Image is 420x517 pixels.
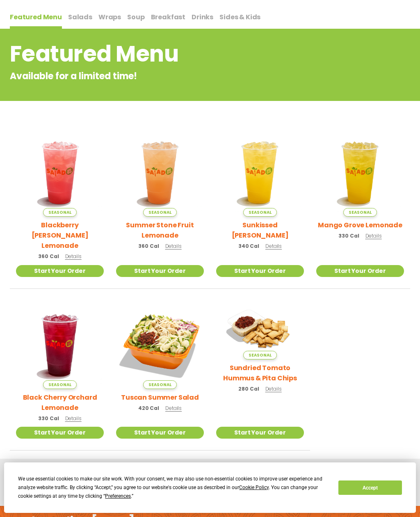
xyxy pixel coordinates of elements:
[151,12,186,22] span: Breakfast
[38,253,59,260] span: 360 Cal
[116,129,204,217] img: Product photo for Summer Stone Fruit Lemonade
[316,265,404,277] a: Start Your Order
[116,265,204,277] a: Start Your Order
[16,129,104,217] img: Product photo for Blackberry Bramble Lemonade
[16,392,104,413] h2: Black Cherry Orchard Lemonade
[318,220,402,230] h2: Mango Grove Lemonade
[4,462,416,513] div: Cookie Consent Prompt
[116,427,204,439] a: Start Your Order
[239,485,269,490] span: Cookie Policy
[10,9,410,29] div: Tabbed content
[343,208,377,217] span: Seasonal
[98,12,121,22] span: Wraps
[143,208,176,217] span: Seasonal
[116,220,204,240] h2: Summer Stone Fruit Lemonade
[105,493,131,499] span: Preferences
[138,242,159,250] span: 360 Cal
[121,392,199,403] h2: Tuscan Summer Salad
[192,12,213,22] span: Drinks
[16,220,104,251] h2: Blackberry [PERSON_NAME] Lemonade
[243,351,276,359] span: Seasonal
[265,385,282,392] span: Details
[219,12,260,22] span: Sides & Kids
[265,242,282,249] span: Details
[16,427,104,439] a: Start Your Order
[338,480,402,495] button: Accept
[127,12,144,22] span: Soup
[68,12,92,22] span: Salads
[10,69,344,83] p: Available for a limited time!
[16,301,104,389] img: Product photo for Black Cherry Orchard Lemonade
[43,380,76,389] span: Seasonal
[18,475,329,501] div: We use essential cookies to make our site work. With your consent, we may also use non-essential ...
[216,220,304,240] h2: Sunkissed [PERSON_NAME]
[216,301,304,360] img: Product photo for Sundried Tomato Hummus & Pita Chips
[365,232,382,239] span: Details
[216,427,304,439] a: Start Your Order
[216,129,304,217] img: Product photo for Sunkissed Yuzu Lemonade
[16,265,104,277] a: Start Your Order
[216,265,304,277] a: Start Your Order
[338,232,359,240] span: 330 Cal
[43,208,76,217] span: Seasonal
[116,301,204,389] img: Product photo for Tuscan Summer Salad
[143,380,176,389] span: Seasonal
[316,129,404,217] img: Product photo for Mango Grove Lemonade
[65,253,82,260] span: Details
[65,415,82,422] span: Details
[216,363,304,383] h2: Sundried Tomato Hummus & Pita Chips
[138,405,159,412] span: 420 Cal
[238,242,259,250] span: 340 Cal
[10,12,62,22] span: Featured Menu
[10,37,344,71] h2: Featured Menu
[165,405,182,412] span: Details
[38,415,59,422] span: 330 Cal
[243,208,276,217] span: Seasonal
[165,242,182,249] span: Details
[238,385,259,393] span: 280 Cal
